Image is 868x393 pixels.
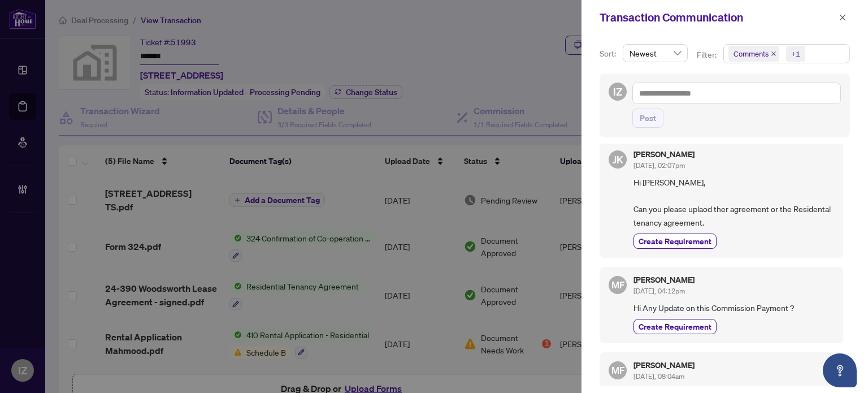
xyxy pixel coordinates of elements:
[600,9,835,26] div: Transaction Communication
[600,47,618,60] p: Sort:
[728,46,779,62] span: Comments
[632,109,663,128] button: Post
[633,234,717,249] button: Create Requirement
[734,48,769,59] span: Comments
[791,48,800,59] div: +1
[633,276,695,284] h5: [PERSON_NAME]
[611,278,624,292] span: MF
[611,363,624,378] span: MF
[823,353,857,387] button: Open asap
[633,301,834,314] span: Hi Any Update on this Commission Payment ?
[633,319,717,334] button: Create Requirement
[839,14,847,21] span: close
[633,150,695,158] h5: [PERSON_NAME]
[697,49,718,61] p: Filter:
[613,152,623,167] span: JK
[633,361,695,369] h5: [PERSON_NAME]
[639,235,711,247] span: Create Requirement
[633,176,834,229] span: Hi [PERSON_NAME], Can you please uplaod ther agreement or the Residental tenancy agreement.
[630,45,681,62] span: Newest
[771,51,776,57] span: close
[633,372,684,381] span: [DATE], 08:04am
[633,287,685,295] span: [DATE], 04:12pm
[613,84,622,100] span: IZ
[639,321,711,332] span: Create Requirement
[633,161,685,170] span: [DATE], 02:07pm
